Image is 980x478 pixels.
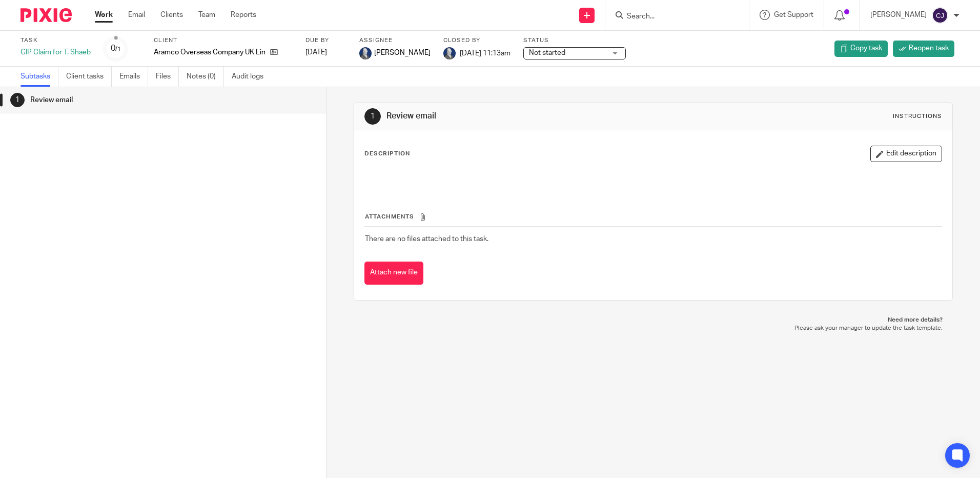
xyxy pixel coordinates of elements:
[21,8,72,22] img: Pixie
[154,36,293,45] label: Client
[160,10,183,20] a: Clients
[893,112,942,121] div: Instructions
[359,47,372,59] img: Aimi%20-%20Dark%20Blue%20Background.jpg
[386,111,675,122] h1: Review email
[95,10,113,20] a: Work
[932,7,948,24] img: svg%3E
[30,92,221,108] h1: Review email
[870,10,927,20] p: [PERSON_NAME]
[443,47,456,59] img: Aimi%20-%20Dark%20Blue%20Background.jpg
[909,43,949,53] span: Reopen task
[443,36,511,45] label: Closed by
[10,93,25,107] div: 1
[231,10,256,20] a: Reports
[128,10,145,20] a: Email
[364,150,410,158] p: Description
[460,49,511,56] span: [DATE] 11:13am
[66,67,112,87] a: Client tasks
[154,47,265,57] p: Aramco Overseas Company UK Limited
[870,146,942,162] button: Edit description
[774,11,813,18] span: Get Support
[119,67,148,87] a: Emails
[365,214,414,220] span: Attachments
[529,49,565,56] span: Not started
[374,48,431,58] span: [PERSON_NAME]
[850,43,882,53] span: Copy task
[364,262,423,285] button: Attach new file
[305,36,346,45] label: Due by
[365,235,488,243] span: There are no files attached to this task.
[359,36,431,45] label: Assignee
[626,12,718,22] input: Search
[232,67,271,87] a: Audit logs
[156,67,179,87] a: Files
[21,67,58,87] a: Subtasks
[198,10,215,20] a: Team
[523,36,626,45] label: Status
[115,46,121,52] small: /1
[893,41,954,57] a: Reopen task
[111,43,121,54] div: 0
[364,316,942,324] p: Need more details?
[364,324,942,332] p: Please ask your manager to update the task template.
[21,36,91,45] label: Task
[187,67,224,87] a: Notes (0)
[305,47,346,57] div: [DATE]
[21,47,91,57] div: GIP Claim for T. Shaeb
[834,41,888,57] a: Copy task
[364,108,381,125] div: 1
